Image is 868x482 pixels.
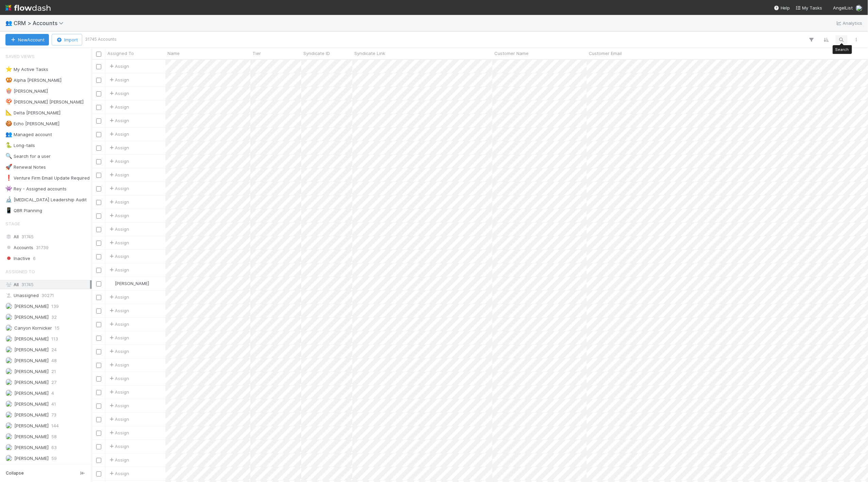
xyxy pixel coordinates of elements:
span: 🍿 [5,88,12,94]
span: Saved Views [5,50,35,63]
span: 59 [51,454,57,463]
div: Unassigned [5,291,90,300]
span: Assign [108,402,129,409]
span: 👥 [5,131,12,137]
img: avatar_784ea27d-2d59-4749-b480-57d513651deb.png [5,422,12,429]
div: Assign [108,76,129,83]
div: My Active Tasks [5,65,48,74]
span: Assign [108,226,129,233]
span: Assign [108,185,129,192]
span: 🍪 [5,120,12,126]
span: 📐 [5,110,12,115]
img: avatar_31a23b92-6f17-4cd3-bc91-ece30a602713.png [856,5,863,12]
a: My Tasks [796,4,822,11]
input: Toggle Row Selected [96,363,101,368]
span: Assign [108,144,129,151]
input: Toggle Row Selected [96,132,101,137]
span: 58 [51,432,57,441]
input: Toggle Row Selected [96,118,101,124]
span: Assigned To [5,265,35,278]
span: [PERSON_NAME] [14,369,49,374]
input: Toggle Row Selected [96,281,101,286]
span: Assign [108,429,129,436]
div: Managed account [5,130,52,139]
span: Assign [108,239,129,246]
span: Customer Name [494,50,529,57]
div: Search for a user [5,152,51,161]
span: Assign [108,307,129,314]
div: Rey - Assigned accounts [5,185,67,193]
input: Toggle Row Selected [96,444,101,449]
span: [PERSON_NAME] [14,336,49,341]
span: Assign [108,131,129,137]
span: 144 [51,422,59,430]
input: Toggle Row Selected [96,91,101,96]
span: 31739 [36,243,49,252]
span: Assign [108,375,129,382]
div: Assign [108,117,129,124]
input: Toggle Row Selected [96,431,101,436]
span: [PERSON_NAME] [14,358,49,363]
span: 139 [51,302,59,311]
input: Toggle Row Selected [96,390,101,395]
input: Toggle Row Selected [96,404,101,409]
div: [MEDICAL_DATA] Leadership Audit [5,196,87,204]
div: [PERSON_NAME] [PERSON_NAME] [5,98,84,106]
span: Assign [108,253,129,260]
span: CRM > Accounts [14,20,67,26]
span: [PERSON_NAME] [115,281,149,286]
span: [PERSON_NAME] [14,401,49,407]
span: [PERSON_NAME] [14,347,49,352]
span: Assign [108,470,129,477]
input: Toggle Row Selected [96,173,101,178]
img: avatar_0a9e60f7-03da-485c-bb15-a40c44fcec20.png [5,455,12,462]
img: avatar_ff7e9918-7236-409c-a6a1-0ae03a609409.png [5,401,12,407]
span: 27 [51,378,56,387]
input: Toggle Row Selected [96,227,101,232]
div: Delta [PERSON_NAME] [5,109,60,117]
span: Assign [108,266,129,273]
input: Toggle Row Selected [96,322,101,327]
span: 6 [33,254,36,263]
input: Toggle All Rows Selected [96,52,101,57]
span: 30271 [41,291,54,300]
span: 15 [55,324,59,332]
input: Toggle Row Selected [96,336,101,341]
span: 🍄 [5,99,12,105]
img: avatar_f32b584b-9fa7-42e4-bca2-ac5b6bf32423.png [5,411,12,418]
span: [PERSON_NAME] [14,303,49,309]
div: [PERSON_NAME] [108,280,149,287]
span: Assign [108,171,129,178]
span: Assign [108,158,129,165]
span: 4 [51,389,54,397]
button: NewAccount [5,34,49,45]
input: Toggle Row Selected [96,309,101,314]
span: 31745 [21,233,34,241]
span: Assign [108,294,129,300]
img: avatar_8fe3758e-7d23-4e6b-a9f5-b81892974716.png [108,281,114,286]
input: Toggle Row Selected [96,349,101,354]
span: Assign [108,389,129,395]
span: 48 [51,356,57,365]
div: Assign [108,199,129,205]
span: Assign [108,361,129,368]
div: Long-tails [5,141,35,150]
span: Accounts [5,243,33,252]
span: Assign [108,90,129,97]
span: Canyon Kornicker [14,325,52,331]
input: Toggle Row Selected [96,64,101,69]
div: [PERSON_NAME] [5,87,48,95]
input: Toggle Row Selected [96,268,101,273]
img: avatar_8fe3758e-7d23-4e6b-a9f5-b81892974716.png [5,346,12,353]
span: Assign [108,416,129,423]
span: 31745 [21,282,34,287]
span: 👥 [5,20,12,26]
img: logo-inverted-e16ddd16eac7371096b0.svg [5,2,51,14]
